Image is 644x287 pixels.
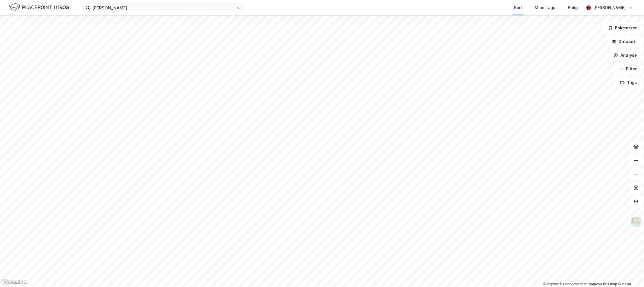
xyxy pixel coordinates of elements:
div: Kart [514,4,522,11]
button: Analyse [609,50,642,61]
button: Filter [614,63,642,75]
iframe: Chat Widget [615,260,644,287]
a: Mapbox [543,282,559,286]
button: Tags [615,77,642,88]
button: Bokmerker [603,22,642,34]
button: Datasett [607,36,642,47]
img: Z [631,217,641,227]
input: Søk på adresse, matrikkel, gårdeiere, leietakere eller personer [90,3,236,12]
a: Mapbox homepage [2,279,27,285]
div: [PERSON_NAME] [593,4,626,11]
div: Kontrollprogram for chat [615,260,644,287]
div: Bolig [568,4,578,11]
a: Improve this map [589,282,617,286]
a: OpenStreetMap [560,282,587,286]
div: Mine Tags [535,4,555,11]
img: logo.f888ab2527a4732fd821a326f86c7f29.svg [9,3,69,13]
